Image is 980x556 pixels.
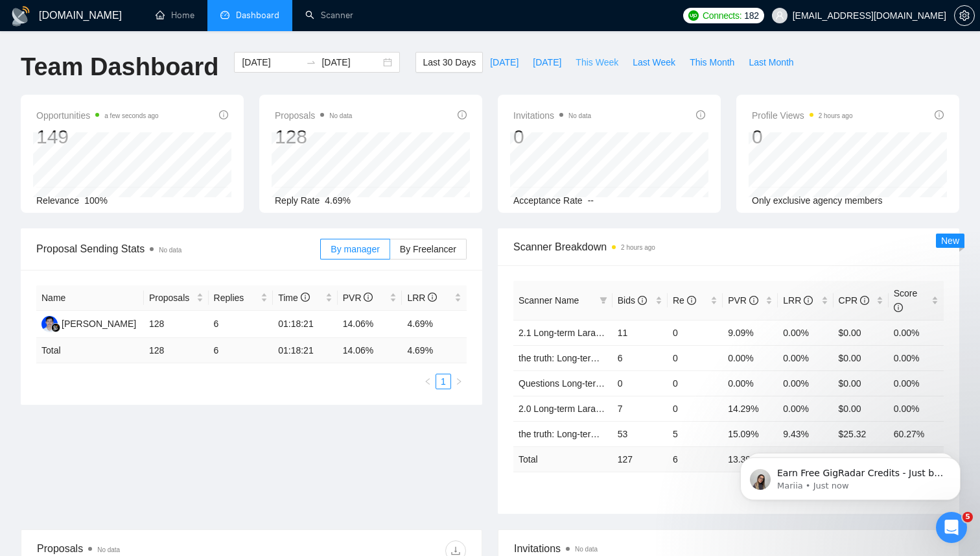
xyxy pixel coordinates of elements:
[275,125,352,149] div: 128
[331,244,379,254] span: By manager
[242,55,301,69] input: Start date
[612,370,668,396] td: 0
[36,125,159,149] div: 149
[752,125,853,149] div: 0
[749,55,793,69] span: Last Month
[954,10,975,21] a: setting
[519,353,663,363] a: the truth: Long-term laravel gigradar
[483,52,526,73] button: [DATE]
[424,378,432,385] span: left
[144,285,209,311] th: Proposals
[209,338,274,363] td: 6
[402,311,467,338] td: 4.69%
[721,430,980,521] iframe: Intercom notifications message
[513,239,944,255] span: Scanner Breakdown
[420,374,436,389] button: left
[519,404,607,414] a: 2.0 Long-term Laravel
[778,396,833,421] td: 0.00%
[325,195,351,206] span: 4.69%
[935,110,944,119] span: info-circle
[278,293,309,303] span: Time
[21,52,218,82] h1: Team Dashboard
[36,338,144,363] td: Total
[834,345,889,370] td: $0.00
[156,10,194,21] a: homeHome
[36,241,320,257] span: Proposal Sending Stats
[723,421,778,446] td: 15.09%
[936,512,967,543] iframe: Intercom live chat
[955,10,974,21] span: setting
[723,345,778,370] td: 0.00%
[415,52,483,73] button: Last 30 Days
[41,318,136,328] a: NM[PERSON_NAME]
[834,370,889,396] td: $0.00
[407,293,437,303] span: LRR
[688,10,699,21] img: upwork-logo.png
[804,296,813,305] span: info-circle
[576,55,618,69] span: This Week
[775,11,784,20] span: user
[839,295,869,306] span: CPR
[819,112,853,119] time: 2 hours ago
[36,195,79,206] span: Relevance
[273,338,338,363] td: 01:18:21
[513,125,591,149] div: 0
[62,317,136,331] div: [PERSON_NAME]
[588,195,594,206] span: --
[597,291,610,310] span: filter
[703,8,741,23] span: Connects:
[860,296,869,305] span: info-circle
[612,320,668,345] td: 11
[436,374,450,389] a: 1
[752,195,883,206] span: Only exclusive agency members
[889,396,944,421] td: 0.00%
[513,195,583,206] span: Acceptance Rate
[329,112,352,119] span: No data
[625,52,682,73] button: Last Week
[783,295,813,306] span: LRR
[749,296,758,305] span: info-circle
[673,295,696,306] span: Re
[696,110,705,119] span: info-circle
[941,236,959,246] span: New
[451,374,467,389] button: right
[723,396,778,421] td: 14.29%
[889,370,944,396] td: 0.00%
[962,512,973,522] span: 5
[519,295,579,306] span: Scanner Name
[668,446,723,472] td: 6
[275,195,320,206] span: Reply Rate
[668,320,723,345] td: 0
[275,108,352,123] span: Proposals
[428,293,437,302] span: info-circle
[889,421,944,446] td: 60.27%
[104,112,158,119] time: a few seconds ago
[526,52,568,73] button: [DATE]
[305,10,353,21] a: searchScanner
[834,421,889,446] td: $25.32
[612,421,668,446] td: 53
[343,293,373,303] span: PVR
[668,370,723,396] td: 0
[894,288,918,313] span: Score
[338,338,402,363] td: 14.06 %
[273,311,338,338] td: 01:18:21
[455,378,463,385] span: right
[618,295,647,306] span: Bids
[612,345,668,370] td: 6
[446,546,465,556] span: download
[301,293,310,302] span: info-circle
[752,108,853,123] span: Profile Views
[338,311,402,338] td: 14.06%
[889,345,944,370] td: 0.00%
[744,8,758,23] span: 182
[490,55,519,69] span: [DATE]
[834,396,889,421] td: $0.00
[36,108,159,123] span: Opportunities
[513,446,612,472] td: Total
[668,396,723,421] td: 0
[568,112,591,119] span: No data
